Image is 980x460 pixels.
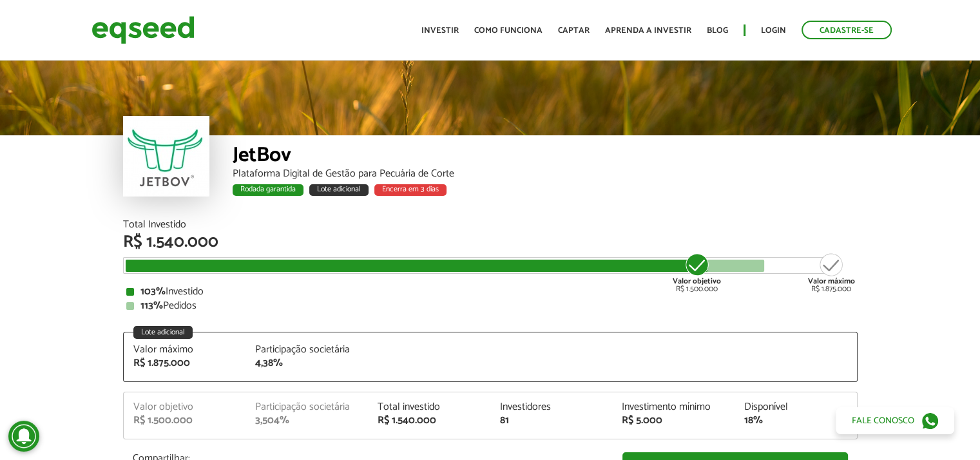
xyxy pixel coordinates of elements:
[133,345,236,355] div: Valor máximo
[802,21,892,39] a: Cadastre-se
[309,184,369,196] div: Lote adicional
[558,26,590,35] a: Captar
[622,402,725,412] div: Investimento mínimo
[126,287,854,297] div: Investido
[808,252,855,293] div: R$ 1.875.000
[91,13,195,47] img: EqSeed
[744,402,847,412] div: Disponível
[673,275,721,287] strong: Valor objetivo
[474,26,543,35] a: Como funciona
[233,184,303,196] div: Rodada garantida
[499,402,602,412] div: Investidores
[808,275,855,287] strong: Valor máximo
[255,402,358,412] div: Participação societária
[499,416,602,426] div: 81
[421,26,459,35] a: Investir
[673,252,721,293] div: R$ 1.500.000
[255,358,358,369] div: 4,38%
[140,297,163,314] strong: 113%
[378,402,481,412] div: Total investido
[233,169,858,179] div: Plataforma Digital de Gestão para Pecuária de Corte
[622,416,725,426] div: R$ 5.000
[133,358,236,369] div: R$ 1.875.000
[836,407,954,434] a: Fale conosco
[123,220,858,230] div: Total Investido
[133,326,193,339] div: Lote adicional
[707,26,728,35] a: Blog
[374,184,447,196] div: Encerra em 3 dias
[761,26,786,35] a: Login
[378,416,481,426] div: R$ 1.540.000
[133,402,236,412] div: Valor objetivo
[255,416,358,426] div: 3,504%
[605,26,691,35] a: Aprenda a investir
[255,345,358,355] div: Participação societária
[126,301,854,311] div: Pedidos
[133,416,236,426] div: R$ 1.500.000
[140,283,166,300] strong: 103%
[233,145,858,169] div: JetBov
[123,234,858,251] div: R$ 1.540.000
